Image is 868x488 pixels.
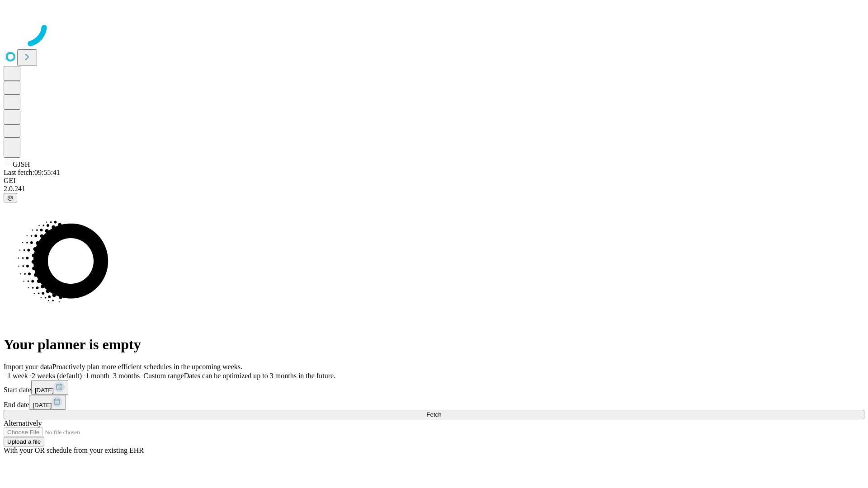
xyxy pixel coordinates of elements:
[4,419,42,427] span: Alternatively
[4,437,44,446] button: Upload a file
[35,387,54,394] span: [DATE]
[184,372,335,380] span: Dates can be optimized up to 3 months in the future.
[31,380,68,395] button: [DATE]
[32,372,82,380] span: 2 weeks (default)
[13,160,30,168] span: GJSH
[29,395,66,410] button: [DATE]
[4,410,864,419] button: Fetch
[7,372,28,380] span: 1 week
[4,395,864,410] div: End date
[4,177,864,185] div: GEI
[85,372,109,380] span: 1 month
[4,336,864,353] h1: Your planner is empty
[52,363,242,371] span: Proactively plan more efficient schedules in the upcoming weeks.
[4,446,144,454] span: With your OR schedule from your existing EHR
[426,411,441,418] span: Fetch
[7,194,14,201] span: @
[143,372,184,380] span: Custom range
[4,380,864,395] div: Start date
[4,185,864,193] div: 2.0.241
[4,193,17,202] button: @
[4,169,60,176] span: Last fetch: 09:55:41
[113,372,140,380] span: 3 months
[33,402,52,408] span: [DATE]
[4,363,52,371] span: Import your data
